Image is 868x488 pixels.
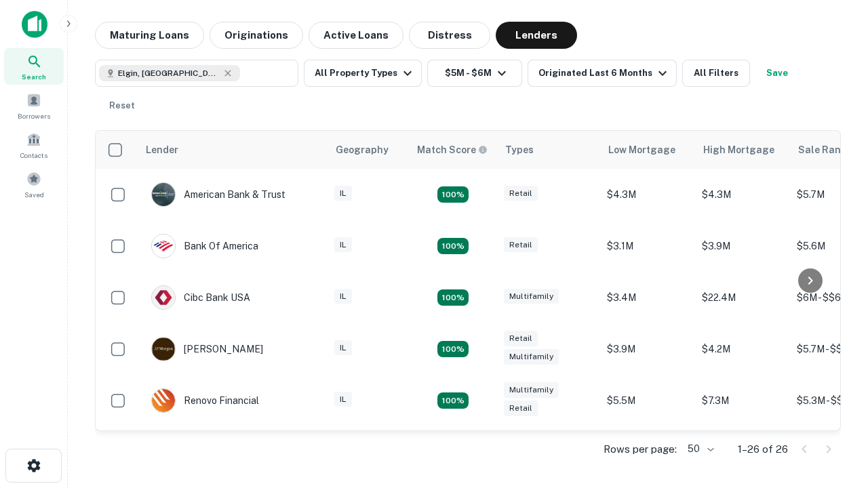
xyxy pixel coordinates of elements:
[600,220,695,272] td: $3.1M
[151,388,259,413] div: Renovo Financial
[152,286,175,309] img: picture
[152,183,175,206] img: picture
[695,131,790,169] th: High Mortgage
[497,131,600,169] th: Types
[682,439,716,459] div: 50
[4,87,64,124] a: Borrowers
[600,375,695,426] td: $5.5M
[437,392,469,409] div: Matching Properties: 4, hasApolloMatch: undefined
[152,338,175,361] img: picture
[100,92,144,119] button: Reset
[417,142,485,157] h6: Match Score
[409,22,490,49] button: Distress
[504,237,538,253] div: Retail
[151,182,285,207] div: American Bank & Trust
[437,238,469,254] div: Matching Properties: 4, hasApolloMatch: undefined
[600,323,695,375] td: $3.9M
[496,22,577,49] button: Lenders
[695,323,790,375] td: $4.2M
[417,142,488,157] div: Capitalize uses an advanced AI algorithm to match your search with the best lender. The match sco...
[738,441,788,457] p: 1–26 of 26
[334,340,352,356] div: IL
[22,71,46,82] span: Search
[695,426,790,478] td: $3.1M
[504,289,559,304] div: Multifamily
[304,60,422,87] button: All Property Types
[695,272,790,323] td: $22.4M
[210,22,303,49] button: Originations
[409,131,497,169] th: Capitalize uses an advanced AI algorithm to match your search with the best lender. The match sco...
[600,131,695,169] th: Low Mortgage
[328,131,409,169] th: Geography
[309,22,403,49] button: Active Loans
[703,142,774,158] div: High Mortgage
[755,60,799,87] button: Save your search to get updates of matches that match your search criteria.
[152,235,175,258] img: picture
[334,237,352,253] div: IL
[695,169,790,220] td: $4.3M
[504,401,538,416] div: Retail
[334,289,352,304] div: IL
[95,22,204,49] button: Maturing Loans
[151,337,263,361] div: [PERSON_NAME]
[138,131,328,169] th: Lender
[336,142,389,158] div: Geography
[437,341,469,357] div: Matching Properties: 4, hasApolloMatch: undefined
[427,60,522,87] button: $5M - $6M
[18,110,50,121] span: Borrowers
[151,234,258,258] div: Bank Of America
[152,389,175,412] img: picture
[4,127,64,163] a: Contacts
[437,289,469,306] div: Matching Properties: 4, hasApolloMatch: undefined
[24,189,44,200] span: Saved
[604,441,677,457] p: Rows per page:
[22,11,47,38] img: capitalize-icon.png
[151,285,250,310] div: Cibc Bank USA
[695,220,790,272] td: $3.9M
[4,48,64,85] a: Search
[682,60,750,87] button: All Filters
[505,142,534,158] div: Types
[608,142,675,158] div: Low Mortgage
[20,150,47,161] span: Contacts
[800,336,868,401] iframe: Chat Widget
[695,375,790,426] td: $7.3M
[600,272,695,323] td: $3.4M
[504,382,559,398] div: Multifamily
[504,349,559,365] div: Multifamily
[334,392,352,407] div: IL
[528,60,677,87] button: Originated Last 6 Months
[600,169,695,220] td: $4.3M
[146,142,178,158] div: Lender
[538,65,671,81] div: Originated Last 6 Months
[118,67,220,79] span: Elgin, [GEOGRAPHIC_DATA], [GEOGRAPHIC_DATA]
[504,331,538,346] div: Retail
[334,186,352,201] div: IL
[600,426,695,478] td: $2.2M
[4,166,64,203] a: Saved
[437,186,469,203] div: Matching Properties: 7, hasApolloMatch: undefined
[504,186,538,201] div: Retail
